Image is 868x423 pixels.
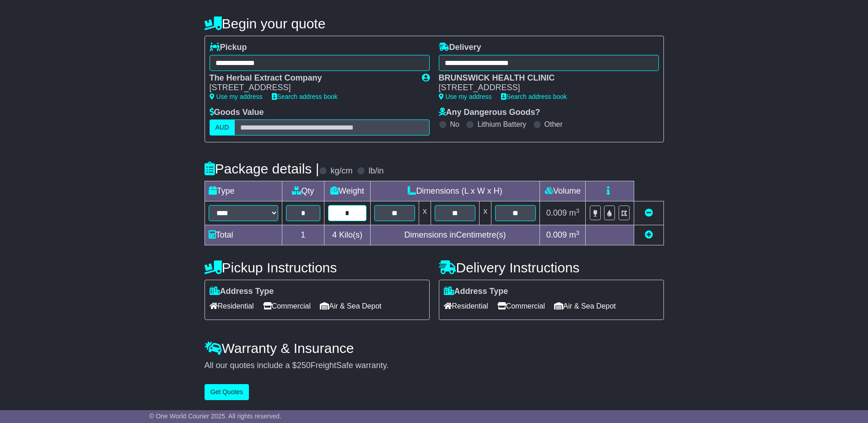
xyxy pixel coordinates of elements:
label: Delivery [439,43,481,53]
td: Qty [282,181,324,201]
h4: Delivery Instructions [439,260,664,275]
a: Remove this item [645,208,653,217]
label: Lithium Battery [477,120,526,129]
sup: 3 [576,207,580,214]
span: Commercial [263,299,311,313]
div: All our quotes include a $ FreightSafe warranty. [205,361,664,371]
td: Dimensions in Centimetre(s) [370,225,540,245]
label: lb/in [368,166,383,176]
span: Residential [210,299,254,313]
span: 0.009 [546,208,567,217]
label: No [450,120,459,129]
td: Type [205,181,282,201]
label: Pickup [210,43,247,53]
td: x [419,201,431,225]
label: Other [545,120,563,129]
div: [STREET_ADDRESS] [210,83,413,93]
a: Use my address [210,93,263,100]
label: AUD [210,119,235,136]
span: © One World Courier 2025. All rights reserved. [149,412,281,420]
a: Use my address [439,93,492,100]
span: 0.009 [546,230,567,239]
td: x [480,201,491,225]
label: Goods Value [210,108,264,118]
span: m [569,208,580,217]
span: Air & Sea Depot [320,299,382,313]
sup: 3 [576,229,580,236]
span: m [569,230,580,239]
label: Address Type [444,287,508,297]
h4: Package details | [205,161,319,176]
td: Volume [540,181,586,201]
label: kg/cm [330,166,352,176]
span: Air & Sea Depot [554,299,616,313]
span: Residential [444,299,488,313]
span: Commercial [497,299,545,313]
button: Get Quotes [205,384,249,400]
div: BRUNSWICK HEALTH CLINIC [439,73,650,83]
a: Search address book [501,93,567,100]
td: Total [205,225,282,245]
a: Search address book [272,93,338,100]
a: Add new item [645,230,653,239]
div: The Herbal Extract Company [210,73,413,83]
div: [STREET_ADDRESS] [439,83,650,93]
span: 250 [297,361,311,370]
h4: Pickup Instructions [205,260,430,275]
span: 4 [332,230,337,239]
label: Any Dangerous Goods? [439,108,540,118]
h4: Warranty & Insurance [205,341,664,356]
label: Address Type [210,287,274,297]
td: Weight [324,181,371,201]
h4: Begin your quote [205,16,664,31]
td: Kilo(s) [324,225,371,245]
td: Dimensions (L x W x H) [370,181,540,201]
td: 1 [282,225,324,245]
